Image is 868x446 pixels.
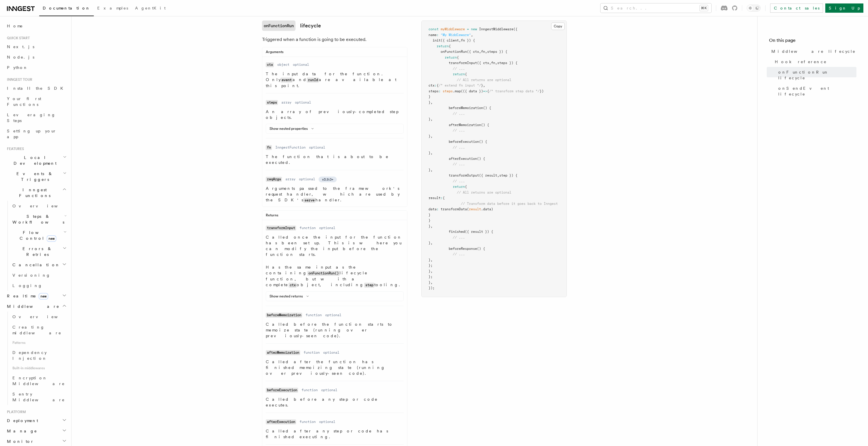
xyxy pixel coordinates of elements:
[12,314,72,319] span: Overview
[775,59,827,65] span: Hook reference
[319,226,335,230] dd: optional
[431,258,433,262] span: ,
[776,83,856,99] a: onSendEvent lifecycle
[441,33,471,37] span: "My Middleware"
[429,117,431,121] span: }
[453,72,465,76] span: return
[5,168,68,185] button: Events & Triggers
[499,173,517,177] span: step }) {
[471,27,477,31] span: new
[513,27,517,31] span: ({
[5,428,37,434] span: Manage
[467,207,469,211] span: (
[431,269,433,273] span: ,
[12,392,65,402] span: Sentry Middleware
[270,126,316,131] button: Show nested properties
[304,350,320,355] dd: function
[12,204,72,208] span: Overview
[5,303,59,309] span: Middleware
[441,207,467,211] span: transformData
[10,347,68,363] a: Dependency Injection
[479,27,513,31] span: InngestMiddleware
[289,283,297,288] code: ctx
[5,42,68,52] a: Next.js
[94,2,132,16] a: Examples
[449,123,481,127] span: afterMemoization
[449,106,483,110] span: beforeMemoization
[266,100,278,105] code: steps
[266,388,298,393] code: beforeExecution
[5,155,63,166] span: Local Development
[431,168,433,172] span: ,
[277,62,289,67] dd: object
[266,396,404,408] p: Called before any step or code executes.
[497,173,499,177] span: ,
[429,275,433,279] span: };
[429,83,435,87] span: ctx
[10,322,68,338] a: Creating middleware
[431,241,433,245] span: ,
[5,126,68,142] a: Setting up your app
[479,50,481,54] span: ,
[5,152,68,168] button: Local Development
[266,109,404,120] p: An array of previously-completed step objects.
[262,20,295,31] code: onFunctionRun
[465,185,467,189] span: {
[5,185,68,201] button: Inngest Functions
[10,373,68,389] a: Encryption Middleware
[270,294,311,299] button: Show nested returns
[10,280,68,291] a: Logging
[10,338,68,347] span: Patterns
[10,243,68,260] button: Errors & Retries
[302,388,318,392] dd: function
[469,207,481,211] span: result
[275,145,306,150] dd: InngestFunction
[453,112,465,116] span: // ...
[776,67,856,83] a: onFunctionRun lifecycle
[449,61,477,65] span: transformInput
[457,55,459,59] span: {
[12,350,47,361] span: Dependency Injection
[477,247,485,251] span: () {
[10,227,68,243] button: Flow Controlnew
[429,258,431,262] span: }
[491,61,495,65] span: fn
[5,312,68,405] div: Middleware
[429,213,431,217] span: }
[437,83,439,87] span: {
[453,89,461,93] span: .map
[7,44,34,49] span: Next.js
[429,151,431,155] span: }
[461,38,475,42] span: fn }) {
[439,83,481,87] span: /* extend fn input */
[295,100,311,105] dd: optional
[10,363,68,373] span: Built-in middlewares
[132,2,169,16] a: AgentKit
[429,196,441,200] span: result
[429,89,439,93] span: steps
[439,89,441,93] span: :
[457,190,511,194] span: // All returns are optional
[435,83,437,87] span: :
[5,291,68,301] button: Realtimenew
[5,21,68,31] a: Home
[266,154,404,165] p: The function that is about to be executed.
[5,201,68,291] div: Inngest Functions
[540,89,544,93] span: })
[266,428,404,440] p: Called after any step or code has finished executing.
[12,325,61,335] span: Creating middleware
[449,140,479,144] span: beforeExecution
[5,93,68,110] a: Your first Functions
[300,419,316,424] dd: function
[429,27,439,31] span: const
[10,260,68,270] button: Cancellation
[431,134,433,138] span: ,
[12,376,65,386] span: Encryption Middleware
[266,313,302,318] code: beforeMemoization
[467,50,479,54] span: ({ ctx
[471,33,473,37] span: ,
[47,235,56,242] span: new
[485,50,487,54] span: ,
[453,235,465,239] span: // ...
[7,96,41,107] span: Your first Functions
